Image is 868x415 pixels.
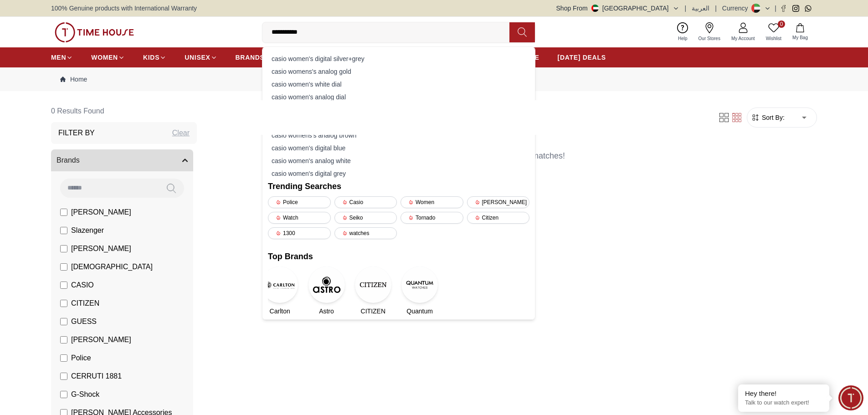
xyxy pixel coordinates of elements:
span: Carlton [270,307,290,316]
a: Facebook [780,5,787,12]
img: ... [55,22,134,42]
div: casio womens's analog gold [268,65,529,78]
span: Slazenger [71,225,104,236]
span: UNISEX [185,53,210,62]
div: We couldn't find any matches! [204,138,817,177]
span: My Account [728,35,759,42]
nav: Breadcrumb [51,67,817,91]
span: CITIZEN [361,307,385,316]
h3: Filter By [58,128,95,138]
span: Quantum [406,307,433,316]
span: Help [674,35,691,42]
img: Quantum [401,266,438,303]
div: Currency [722,4,752,13]
div: casio women's digital grey [268,167,529,180]
span: KIDS [143,53,159,62]
a: AstroAstro [314,266,338,316]
button: Sort By: [751,113,785,122]
span: CASIO [71,280,94,291]
h2: Trending Searches [268,180,529,193]
div: Hey there! [745,389,822,398]
span: Astro [319,307,334,316]
span: MEN [51,53,66,62]
div: casio women's digital blue [268,142,529,154]
button: My Bag [787,21,813,43]
div: casio women's digital silver+grey [268,52,529,65]
a: Whatsapp [805,5,812,12]
div: [PERSON_NAME] [467,196,530,208]
div: Tornado [401,212,463,224]
a: 0Wishlist [760,20,787,44]
span: GUESS [71,316,97,327]
span: G-Shock [71,389,99,400]
div: Women [401,196,463,208]
span: [DATE] DEALS [558,53,606,62]
div: Police [268,196,331,208]
span: Police [71,353,91,364]
h2: Top Brands [268,250,529,263]
a: MEN [51,49,73,66]
input: CASIO [60,282,67,289]
span: [PERSON_NAME] [71,207,131,218]
span: CITIZEN [71,298,99,309]
span: WOMEN [91,53,118,62]
a: Help [673,20,693,44]
div: Clear [172,128,190,138]
a: UNISEX [185,49,217,66]
input: Slazenger [60,227,67,234]
button: Shop From[GEOGRAPHIC_DATA] [556,4,679,13]
div: watches [334,227,397,239]
a: CITIZENCITIZEN [361,266,385,316]
span: BRANDS [236,53,265,62]
img: Astro [308,266,345,303]
a: WOMEN [91,49,125,66]
span: Wishlist [762,35,785,42]
span: | [685,4,687,13]
input: Police [60,354,67,362]
span: | [715,4,717,13]
img: Carlton [262,266,298,303]
img: CITIZEN [355,266,391,303]
input: [PERSON_NAME] [60,336,67,343]
button: العربية [692,4,709,13]
button: Brands [51,149,193,171]
span: [PERSON_NAME] [71,243,131,254]
div: Watch [268,212,331,224]
input: CITIZEN [60,300,67,307]
input: CERRUTI 1881 [60,373,67,380]
span: 100% Genuine products with International Warranty [51,4,197,13]
a: [DATE] DEALS [558,49,606,66]
a: BRANDS [236,49,265,66]
input: [PERSON_NAME] [60,245,67,252]
span: 0 [778,20,785,28]
div: Citizen [467,212,530,224]
div: casio women's analog dial [268,91,529,103]
input: [DEMOGRAPHIC_DATA] [60,263,67,271]
input: GUESS [60,318,67,325]
div: Chat Widget [838,385,863,410]
div: 1300 [268,227,331,239]
div: casio women's analog white [268,154,529,167]
a: QuantumQuantum [408,266,431,316]
a: Home [60,75,87,84]
div: Seiko [334,212,397,224]
div: Casio [334,196,397,208]
span: | [775,4,776,13]
div: casio women's white dial [268,78,529,91]
p: Talk to our watch expert! [745,399,822,407]
span: CERRUTI 1881 [71,371,122,382]
span: Our Stores [695,35,724,42]
div: casio womens's analog brown [268,129,529,142]
a: Our Stores [693,20,726,44]
a: CarltonCarlton [268,266,292,316]
a: KIDS [143,49,166,66]
span: [DEMOGRAPHIC_DATA] [71,261,153,272]
span: Sort By: [760,113,785,122]
input: G-Shock [60,391,67,398]
span: Brands [56,155,80,166]
img: United Arab Emirates [591,5,599,12]
input: [PERSON_NAME] [60,209,67,216]
a: Instagram [792,5,799,12]
h6: 0 Results Found [51,100,197,122]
